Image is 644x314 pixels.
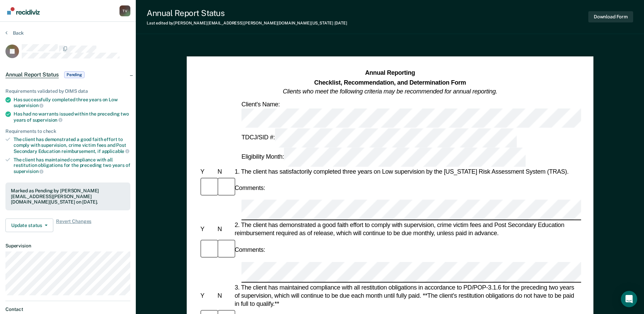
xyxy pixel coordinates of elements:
[314,79,466,86] strong: Checklist, Recommendation, and Determination Form
[216,168,233,176] div: N
[11,188,125,205] div: Marked as Pending by [PERSON_NAME][EMAIL_ADDRESS][PERSON_NAME][DOMAIN_NAME][US_STATE] on [DATE].
[14,169,43,174] span: supervision
[119,5,130,16] div: T V
[240,128,518,147] div: TDCJ/SID #:
[233,221,581,238] div: 2. The client has demonstrated a good faith effort to comply with supervision, crime victim fees ...
[14,111,130,123] div: Has had no warrants issued within the preceding two years of
[5,307,130,312] dt: Contact
[283,88,497,95] em: Clients who meet the following criteria may be recommended for annual reporting.
[5,88,130,94] div: Requirements validated by OIMS data
[14,103,43,108] span: supervision
[233,168,581,176] div: 1. The client has satisfactorily completed three years on Low supervision by the [US_STATE] Risk ...
[119,5,130,16] button: Profile dropdown button
[5,219,53,232] button: Update status
[102,149,129,154] span: applicable
[233,283,581,308] div: 3. The client has maintained compliance with all restitution obligations in accordance to PD/POP-...
[216,225,233,233] div: N
[14,137,130,154] div: The client has demonstrated a good faith effort to comply with supervision, crime victim fees and...
[14,97,130,108] div: Has successfully completed three years on Low
[216,292,233,300] div: N
[240,147,527,167] div: Eligibility Month:
[5,30,24,36] button: Back
[56,219,91,232] span: Revert Changes
[621,291,637,307] div: Open Intercom Messenger
[199,292,216,300] div: Y
[365,70,415,76] strong: Annual Reporting
[64,71,85,78] span: Pending
[7,7,40,15] img: Recidiviz
[147,21,347,25] div: Last edited by [PERSON_NAME][EMAIL_ADDRESS][PERSON_NAME][DOMAIN_NAME][US_STATE]
[14,157,130,174] div: The client has maintained compliance with all restitution obligations for the preceding two years of
[5,71,59,78] span: Annual Report Status
[5,243,130,249] dt: Supervision
[588,11,633,22] button: Download Form
[233,184,266,192] div: Comments:
[147,8,347,18] div: Annual Report Status
[199,225,216,233] div: Y
[33,117,62,123] span: supervision
[233,246,266,254] div: Comments:
[5,128,130,134] div: Requirements to check
[334,21,347,25] span: [DATE]
[199,168,216,176] div: Y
